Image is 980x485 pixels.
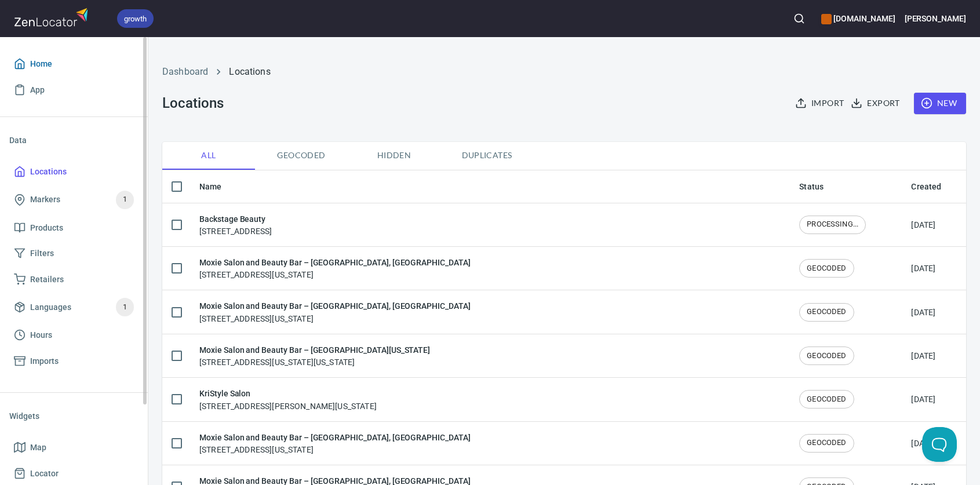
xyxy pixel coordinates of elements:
[905,12,966,25] h6: [PERSON_NAME]
[800,394,853,405] span: GEOCODED
[30,466,59,481] span: Locator
[162,95,223,111] h3: Locations
[9,185,139,215] a: Markers1
[199,256,471,280] div: [STREET_ADDRESS][US_STATE]
[162,65,966,79] nav: breadcrumb
[800,263,853,274] span: GEOCODED
[911,262,935,274] div: [DATE]
[199,300,471,324] div: [STREET_ADDRESS][US_STATE]
[116,193,134,206] span: 1
[853,96,899,111] span: Export
[199,213,272,225] h6: Backstage Beauty
[262,148,341,163] span: Geocoded
[117,13,154,25] span: growth
[30,300,71,315] span: Languages
[199,300,471,312] h6: Moxie Salon and Beauty Bar – [GEOGRAPHIC_DATA], [GEOGRAPHIC_DATA]
[9,348,139,374] a: Imports
[30,192,60,207] span: Markers
[30,83,45,97] span: App
[199,387,377,411] div: [STREET_ADDRESS][PERSON_NAME][US_STATE]
[800,437,853,448] span: GEOCODED
[800,351,853,362] span: GEOCODED
[9,292,139,322] a: Languages1
[199,431,471,444] h6: Moxie Salon and Beauty Bar – [GEOGRAPHIC_DATA], [GEOGRAPHIC_DATA]
[116,301,134,314] span: 1
[199,431,471,455] div: [STREET_ADDRESS][US_STATE]
[162,66,208,77] a: Dashboard
[30,246,54,261] span: Filters
[800,307,853,318] span: GEOCODED
[169,148,248,163] span: All
[199,256,471,269] h6: Moxie Salon and Beauty Bar – [GEOGRAPHIC_DATA], [GEOGRAPHIC_DATA]
[911,437,935,449] div: [DATE]
[914,93,966,114] button: New
[790,170,902,203] th: Status
[800,219,865,230] span: PROCESSING...
[199,344,430,368] div: [STREET_ADDRESS][US_STATE][US_STATE]
[9,77,139,103] a: App
[793,93,848,114] button: Import
[30,221,63,235] span: Products
[848,93,904,114] button: Export
[9,322,139,348] a: Hours
[9,435,139,461] a: Map
[229,66,270,77] a: Locations
[117,9,154,28] div: growth
[30,272,64,287] span: Retailers
[821,14,832,24] button: color-CE600E
[9,215,139,241] a: Products
[9,240,139,267] a: Filters
[905,6,966,31] button: [PERSON_NAME]
[911,307,935,318] div: [DATE]
[9,159,139,185] a: Locations
[30,354,59,369] span: Imports
[447,148,526,163] span: Duplicates
[797,96,844,111] span: Import
[14,5,92,30] img: zenlocator
[30,328,52,342] span: Hours
[190,170,790,203] th: Name
[902,170,966,203] th: Created
[199,344,430,356] h6: Moxie Salon and Beauty Bar – [GEOGRAPHIC_DATA][US_STATE]
[30,57,52,71] span: Home
[923,96,957,111] span: New
[30,440,46,455] span: Map
[911,219,935,231] div: [DATE]
[199,387,377,400] h6: KriStyle Salon
[199,213,272,237] div: [STREET_ADDRESS]
[9,51,139,77] a: Home
[9,402,139,430] li: Widgets
[821,6,895,31] div: Manage your apps
[9,126,139,154] li: Data
[911,393,935,405] div: [DATE]
[922,427,957,462] iframe: Help Scout Beacon - Open
[821,12,895,25] h6: [DOMAIN_NAME]
[9,267,139,293] a: Retailers
[30,165,67,179] span: Locations
[786,6,812,31] button: Search
[911,350,935,362] div: [DATE]
[355,148,433,163] span: Hidden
